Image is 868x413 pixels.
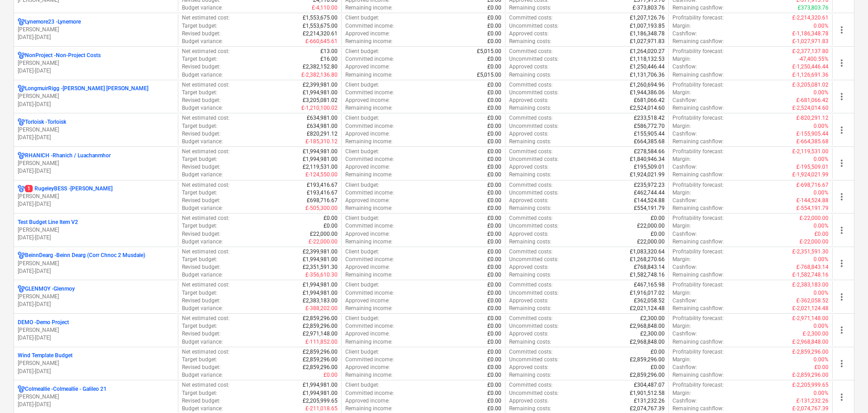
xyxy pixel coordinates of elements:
p: Remaining costs : [509,38,551,45]
div: Project has multi currencies enabled [18,118,25,126]
p: [PERSON_NAME] [18,360,174,367]
p: Net estimated cost : [182,81,230,89]
p: [PERSON_NAME] [18,59,174,67]
p: £664,385.68 [634,138,665,146]
p: Approved income : [345,97,390,104]
p: Approved costs : [509,97,549,104]
p: [DATE] - [DATE] [18,34,174,41]
p: Remaining costs : [509,138,551,146]
p: £1,553,675.00 [303,22,338,30]
p: Committed income : [345,222,394,230]
p: £0.00 [487,130,501,138]
p: Cashflow : [672,197,697,204]
p: £1,553,675.00 [303,14,338,22]
div: Project has multi currencies enabled [18,252,25,259]
p: Net estimated cost : [182,14,230,22]
div: Project has multi currencies enabled [18,85,25,92]
p: Remaining cashflow : [672,4,724,12]
p: £1,994,981.00 [303,148,338,155]
p: Revised budget : [182,230,221,238]
p: Torloisk - Torloisk [25,118,66,126]
span: more_vert [836,358,847,369]
p: Revised budget : [182,163,221,171]
p: Approved costs : [509,130,549,138]
p: Colmeallie - Colmeallie - Galileo 21 [25,385,107,393]
p: Remaining cashflow : [672,71,724,79]
p: Net estimated cost : [182,48,230,55]
div: Project has multi currencies enabled [18,152,25,160]
p: Committed income : [345,155,394,163]
div: BeinnDearg -Beinn Dearg (Corr Chnoc 2 Musdale)[PERSON_NAME][DATE]-[DATE] [18,252,174,275]
p: [DATE] - [DATE] [18,301,174,308]
p: £0.00 [487,155,501,163]
p: Committed costs : [509,148,553,155]
p: Target budget : [182,89,217,97]
div: RHANICH -Rhanich / Luachanmhor[PERSON_NAME][DATE]-[DATE] [18,152,174,175]
p: Uncommitted costs : [509,122,559,130]
p: [DATE] - [DATE] [18,234,174,242]
p: BeinnDearg - Beinn Dearg (Corr Chnoc 2 Musdale) [25,252,145,259]
p: £-195,509.01 [796,163,829,171]
p: Remaining income : [345,171,392,179]
p: Remaining costs : [509,204,551,212]
p: Budget variance : [182,71,223,79]
div: GLENMOY -Glenmoy[PERSON_NAME][DATE]-[DATE] [18,285,174,308]
p: Remaining cashflow : [672,104,724,112]
p: £1,207,126.76 [630,14,665,22]
p: £0.00 [487,55,501,63]
p: Committed costs : [509,114,553,122]
p: £-1,126,691.36 [792,71,829,79]
p: [DATE] - [DATE] [18,134,174,141]
p: £0.00 [487,81,501,89]
p: LongmuirRigg - [PERSON_NAME] [PERSON_NAME] [25,85,148,92]
span: 1 [25,185,33,192]
p: 0.00% [814,122,829,130]
p: Cashflow : [672,63,697,71]
p: RHANICH - Rhanich / Luachanmhor [25,152,111,160]
p: Committed income : [345,55,394,63]
div: Lynemore23 -Lynemore[PERSON_NAME][DATE]-[DATE] [18,18,174,41]
p: Uncommitted costs : [509,155,559,163]
p: Budget variance : [182,38,223,45]
p: Net estimated cost : [182,114,230,122]
p: £0.00 [487,204,501,212]
p: Committed income : [345,122,394,130]
div: Colmeallie -Colmeallie - Galileo 21[PERSON_NAME][DATE]-[DATE] [18,385,174,408]
p: £0.00 [487,189,501,197]
p: Revised budget : [182,30,221,38]
p: £0.00 [487,14,501,22]
span: more_vert [836,292,847,302]
p: £-3,205,081.02 [792,81,829,89]
p: £-124,550.00 [305,171,338,179]
p: Net estimated cost : [182,181,230,189]
p: Revised budget : [182,63,221,71]
p: Profitability forecast : [672,214,724,222]
p: Client budget : [345,214,379,222]
p: £5,015.00 [477,71,501,79]
p: £1,118,132.53 [630,55,665,63]
div: Project has multi currencies enabled [18,185,25,193]
p: [PERSON_NAME] [18,393,174,401]
p: [PERSON_NAME] [18,92,174,100]
p: £-1,210,100.02 [301,104,338,112]
p: £13.00 [320,48,338,55]
p: Profitability forecast : [672,48,724,55]
p: £-2,524,014.60 [792,104,829,112]
div: DEMO -Demo Project[PERSON_NAME][DATE]-[DATE] [18,319,174,342]
p: £-505,300.00 [305,204,338,212]
p: Approved income : [345,163,390,171]
p: £0.00 [487,230,501,238]
p: £0.00 [487,104,501,112]
p: Remaining costs : [509,104,551,112]
p: Approved income : [345,197,390,204]
p: Approved income : [345,230,390,238]
p: £0.00 [487,148,501,155]
p: Revised budget : [182,197,221,204]
p: Cashflow : [672,30,697,38]
p: Wind Template Budget [18,352,73,360]
p: Committed costs : [509,14,553,22]
p: Cashflow : [672,130,697,138]
p: £22,000.00 [310,230,338,238]
span: more_vert [836,191,847,202]
p: [PERSON_NAME] [18,260,174,267]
